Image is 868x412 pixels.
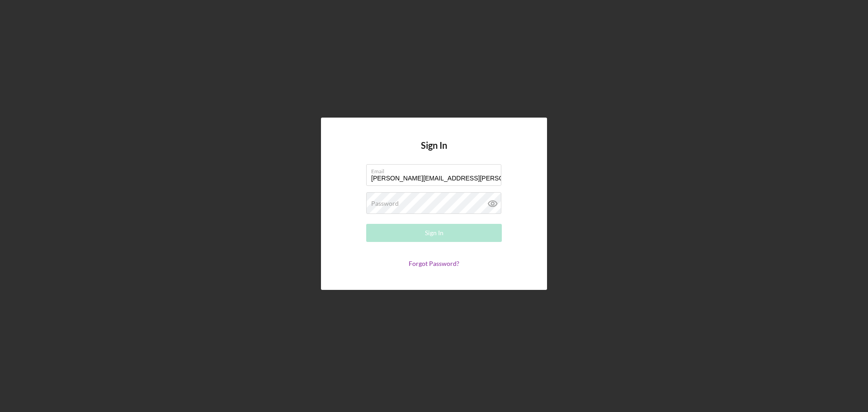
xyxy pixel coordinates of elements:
a: Forgot Password? [409,260,459,267]
label: Email [371,165,501,175]
h4: Sign In [421,140,447,164]
label: Password [371,200,399,207]
div: Sign In [425,224,443,242]
button: Sign In [366,224,502,242]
